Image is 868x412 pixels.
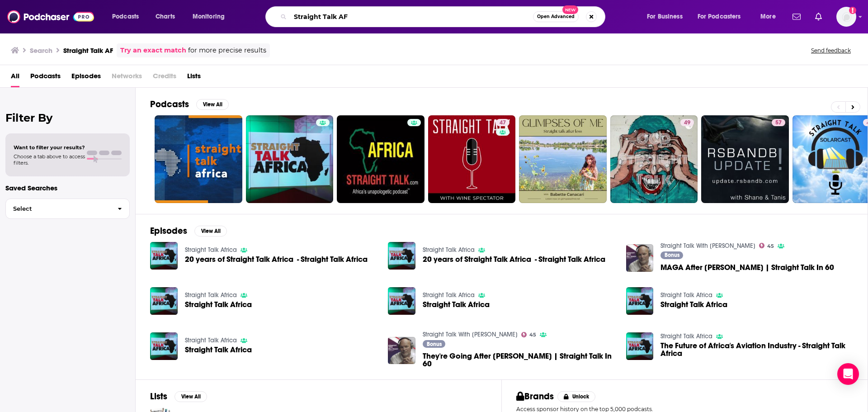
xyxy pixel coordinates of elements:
button: View All [194,226,227,237]
button: Select [5,199,130,219]
h3: Straight Talk AF [63,46,113,55]
a: 45 [521,332,536,337]
button: Show profile menu [836,7,856,27]
button: View All [196,99,229,110]
button: Open AdvancedNew [533,11,579,22]
h2: Episodes [150,225,187,237]
button: open menu [186,9,236,24]
img: Straight Talk Africa [150,287,178,315]
h2: Brands [516,391,554,402]
a: Straight Talk Africa [660,332,712,340]
a: All [11,69,19,87]
span: 49 [684,118,690,128]
p: Saved Searches [5,184,130,192]
span: MAGA After [PERSON_NAME] | Straight Talk In 60 [660,264,834,271]
img: Straight Talk Africa [388,287,415,315]
a: 45 [759,243,774,248]
img: The Future of Africa's Aviation Industry - Straight Talk Africa [626,332,654,360]
input: Search podcasts, credits, & more... [290,9,533,24]
a: Straight Talk Africa [660,291,712,299]
h3: Search [30,46,52,55]
span: 45 [529,333,536,337]
svg: Add a profile image [849,7,856,14]
a: Podcasts [30,69,61,87]
span: For Business [647,10,683,23]
img: 20 years of Straight Talk Africa - Straight Talk Africa [150,242,178,270]
span: Straight Talk Africa [185,301,252,308]
a: Lists [187,69,201,87]
a: 47 [428,115,516,203]
span: Straight Talk Africa [423,301,490,308]
span: Bonus [665,252,679,258]
span: 20 years of Straight Talk Africa - Straight Talk Africa [185,256,368,263]
div: Search podcasts, credits, & more... [274,6,614,27]
span: Monitoring [193,10,225,23]
h2: Filter By [5,111,130,124]
a: EpisodesView All [150,225,227,237]
a: Try an exact match [120,45,186,56]
a: Straight Talk Africa [185,346,252,354]
a: 20 years of Straight Talk Africa - Straight Talk Africa [423,256,605,263]
span: For Podcasters [698,10,741,23]
span: for more precise results [188,45,266,56]
img: MAGA After Trump | Straight Talk In 60 [626,244,654,272]
span: Podcasts [112,10,139,23]
button: open menu [754,9,787,24]
a: They're Going After Joe | Straight Talk In 60 [423,352,615,368]
a: 57 [701,115,789,203]
span: More [760,10,776,23]
a: Charts [150,9,180,24]
span: New [562,5,579,14]
a: 49 [610,115,698,203]
a: Show notifications dropdown [811,9,826,24]
span: Networks [112,69,142,87]
button: open menu [692,9,754,24]
a: Straight Talk Africa [423,291,475,299]
button: Unlock [557,391,596,402]
img: Straight Talk Africa [626,287,654,315]
a: Straight Talk With Bill Frady [660,242,755,250]
button: open menu [106,9,151,24]
a: ListsView All [150,391,207,402]
img: 20 years of Straight Talk Africa - Straight Talk Africa [388,242,415,270]
a: MAGA After Trump | Straight Talk In 60 [660,264,834,271]
button: View All [175,391,207,402]
a: Straight Talk Africa [185,336,237,344]
a: 49 [680,119,694,126]
h2: Lists [150,391,167,402]
a: Straight Talk With Bill Frady [423,331,518,338]
a: Episodes [71,69,101,87]
a: Straight Talk Africa [423,246,475,254]
img: Podchaser - Follow, Share and Rate Podcasts [7,8,94,25]
span: Bonus [427,341,442,347]
img: They're Going After Joe | Straight Talk In 60 [388,337,415,365]
span: Choose a tab above to access filters. [14,153,85,166]
span: Credits [153,69,176,87]
span: Logged in as megcassidy [836,7,856,27]
a: Straight Talk Africa [185,291,237,299]
a: Straight Talk Africa [660,301,727,308]
a: Straight Talk Africa [185,246,237,254]
a: 57 [772,119,785,126]
a: The Future of Africa's Aviation Industry - Straight Talk Africa [660,342,853,357]
img: User Profile [836,7,856,27]
span: Charts [156,10,175,23]
img: Straight Talk Africa [150,332,178,360]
